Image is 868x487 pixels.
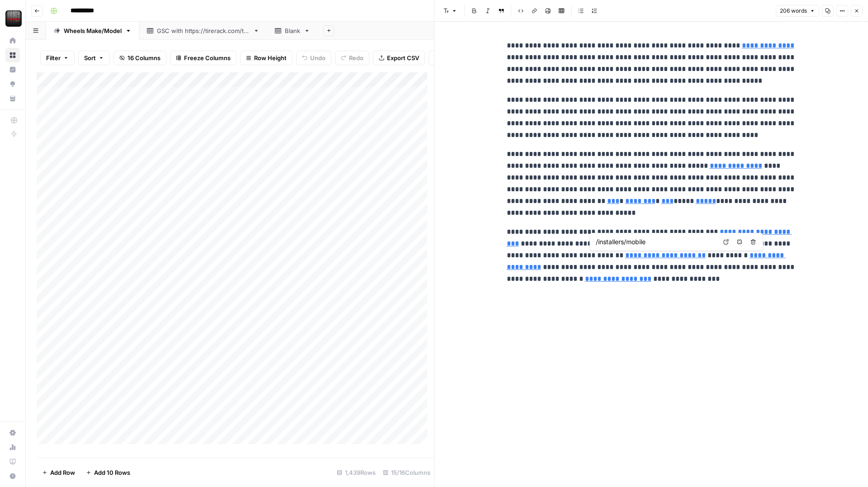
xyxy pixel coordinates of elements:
span: Export CSV [387,53,419,62]
button: Row Height [240,51,292,65]
a: Opportunities [5,77,20,91]
a: Insights [5,62,20,77]
button: Undo [296,51,331,65]
div: 15/16 Columns [379,465,434,480]
a: GSC with [URL][DOMAIN_NAME] [139,22,267,40]
a: Wheels Make/Model [46,22,139,40]
a: Home [5,33,20,48]
button: Redo [335,51,369,65]
div: Blank [285,26,300,35]
a: Browse [5,48,20,62]
span: Freeze Columns [184,53,231,62]
div: 1,439 Rows [333,465,379,480]
button: Filter [40,51,75,65]
button: Add 10 Rows [80,465,136,480]
div: GSC with [URL][DOMAIN_NAME] [157,26,250,35]
div: Wheels Make/Model [64,26,122,35]
button: Help + Support [5,469,20,483]
a: Learning Hub [5,454,20,469]
a: Usage [5,440,20,454]
button: 16 Columns [113,51,166,65]
span: Undo [310,53,325,62]
span: Sort [84,53,96,62]
span: 206 words [780,7,807,15]
button: Workspace: Tire Rack [5,7,20,30]
span: Add Row [50,468,75,477]
img: Tire Rack Logo [5,10,22,27]
a: Blank [267,22,318,40]
button: Add Row [37,465,80,480]
a: Your Data [5,91,20,106]
button: Freeze Columns [170,51,236,65]
span: Redo [349,53,363,62]
button: Sort [78,51,110,65]
a: Settings [5,426,20,440]
span: Row Height [254,53,287,62]
span: Add 10 Rows [94,468,130,477]
button: Export CSV [373,51,425,65]
span: 16 Columns [127,53,160,62]
button: 206 words [776,5,819,17]
span: Filter [46,53,61,62]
